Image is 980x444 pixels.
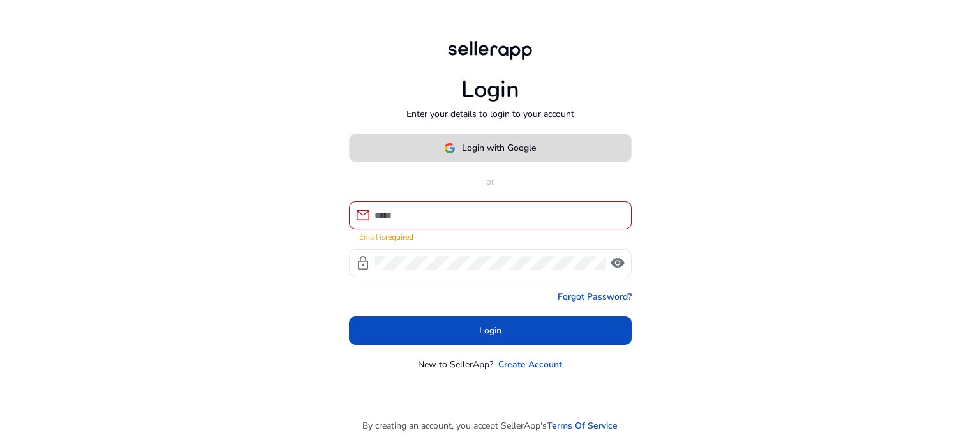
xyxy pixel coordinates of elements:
[444,142,456,154] img: google-logo.svg
[349,134,632,162] button: Login with Google
[349,175,632,188] p: or
[406,107,574,121] p: Enter your details to login to your account
[558,290,632,303] a: Forgot Password?
[498,358,562,371] a: Create Account
[355,256,371,271] span: lock
[547,419,618,433] a: Terms Of Service
[385,232,413,242] strong: required
[479,324,501,337] span: Login
[355,208,371,223] span: mail
[462,141,536,155] span: Login with Google
[610,256,625,271] span: visibility
[359,229,621,243] mat-error: Email is
[349,316,632,345] button: Login
[461,76,519,103] h1: Login
[418,358,493,371] p: New to SellerApp?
